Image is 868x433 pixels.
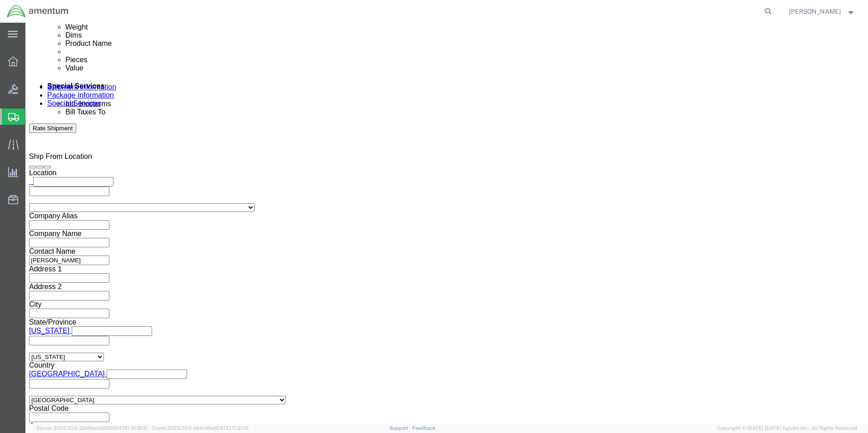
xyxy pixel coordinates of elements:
[6,5,69,18] img: logo
[25,23,868,423] iframe: FS Legacy Container
[412,425,435,431] a: Feedback
[215,425,249,431] span: [DATE] 17:21:12
[152,425,249,431] span: Client: 2025.20.0-e640dba
[390,425,412,431] a: Support
[113,425,148,431] span: [DATE] 10:18:31
[36,425,148,431] span: Server: 2025.20.0-32d5ea39505
[717,424,857,432] span: Copyright © [DATE]-[DATE] Agistix Inc., All Rights Reserved
[789,6,841,16] span: Jon Kanaiaupuni
[789,6,856,17] button: [PERSON_NAME]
